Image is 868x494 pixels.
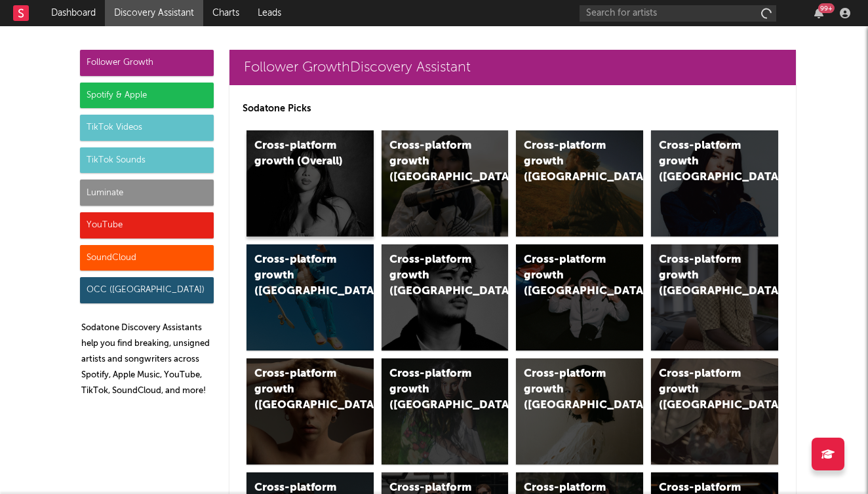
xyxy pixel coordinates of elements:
div: 99 + [818,3,835,13]
a: Cross-platform growth (Overall) [247,130,374,237]
a: Follower GrowthDiscovery Assistant [229,50,796,85]
button: 99+ [814,8,823,18]
a: Cross-platform growth ([GEOGRAPHIC_DATA]) [382,130,509,237]
div: Cross-platform growth ([GEOGRAPHIC_DATA]) [389,252,479,299]
div: Cross-platform growth ([GEOGRAPHIC_DATA]) [254,366,344,413]
p: Sodatone Picks [243,101,783,117]
div: OCC ([GEOGRAPHIC_DATA]) [80,277,214,303]
div: Follower Growth [80,50,214,76]
div: SoundCloud [80,245,214,271]
div: Cross-platform growth ([GEOGRAPHIC_DATA]) [659,252,748,299]
div: TikTok Sounds [80,147,214,174]
div: Luminate [80,180,214,206]
div: Cross-platform growth ([GEOGRAPHIC_DATA]) [524,366,613,413]
div: Cross-platform growth (Overall) [254,138,344,170]
a: Cross-platform growth ([GEOGRAPHIC_DATA]) [651,244,778,351]
div: Cross-platform growth ([GEOGRAPHIC_DATA]) [389,138,479,185]
div: Cross-platform growth ([GEOGRAPHIC_DATA]) [659,366,748,413]
div: Cross-platform growth ([GEOGRAPHIC_DATA]) [524,138,613,185]
div: TikTok Videos [80,115,214,141]
a: Cross-platform growth ([GEOGRAPHIC_DATA]) [382,358,509,465]
div: Cross-platform growth ([GEOGRAPHIC_DATA]) [389,366,479,413]
div: Cross-platform growth ([GEOGRAPHIC_DATA]/GSA) [524,252,613,299]
div: YouTube [80,212,214,238]
a: Cross-platform growth ([GEOGRAPHIC_DATA]) [247,358,374,465]
a: Cross-platform growth ([GEOGRAPHIC_DATA]) [516,130,643,237]
input: Search for artists [580,5,776,22]
a: Cross-platform growth ([GEOGRAPHIC_DATA]) [516,358,643,465]
a: Cross-platform growth ([GEOGRAPHIC_DATA]) [651,358,778,465]
a: Cross-platform growth ([GEOGRAPHIC_DATA]) [651,130,778,237]
div: Cross-platform growth ([GEOGRAPHIC_DATA]) [659,138,748,185]
a: Cross-platform growth ([GEOGRAPHIC_DATA]/GSA) [516,244,643,351]
div: Spotify & Apple [80,83,214,109]
a: Cross-platform growth ([GEOGRAPHIC_DATA]) [382,244,509,351]
div: Cross-platform growth ([GEOGRAPHIC_DATA]) [254,252,344,299]
p: Sodatone Discovery Assistants help you find breaking, unsigned artists and songwriters across Spo... [81,320,214,399]
a: Cross-platform growth ([GEOGRAPHIC_DATA]) [247,244,374,351]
